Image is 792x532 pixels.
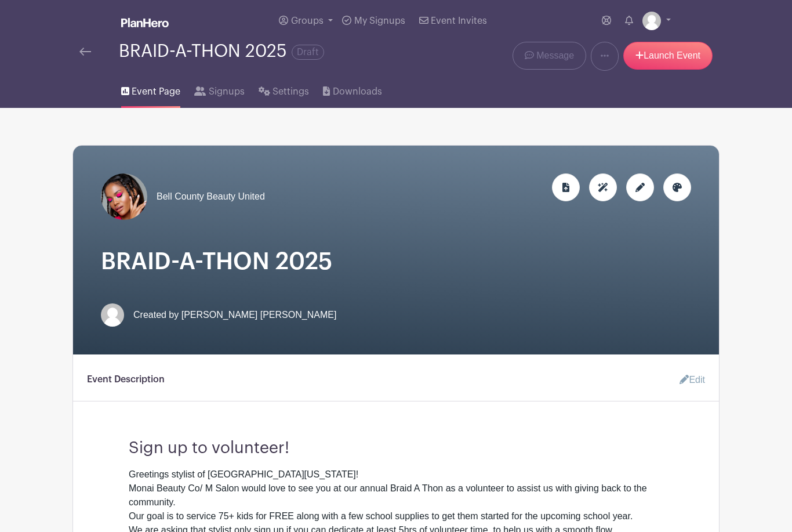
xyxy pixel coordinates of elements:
span: Event Page [132,85,180,99]
a: Message [513,42,586,70]
span: Downloads [333,85,382,99]
a: Edit [670,368,705,392]
span: Signups [209,85,245,99]
a: Bell County Beauty United [101,173,265,220]
img: Screenshot%202024-07-18%20at%202.53.13%E2%80%AFPM.png [101,173,147,220]
span: Event Invites [431,16,487,26]
img: logo_white-6c42ec7e38ccf1d336a20a19083b03d10ae64f83f12c07503d8b9e83406b4c7d.svg [121,18,169,27]
h3: Sign up to volunteer! [129,429,663,458]
a: Event Page [121,71,180,108]
span: Created by [PERSON_NAME] [PERSON_NAME] [133,308,336,322]
span: Bell County Beauty United [157,190,265,204]
img: back-arrow-29a5d9b10d5bd6ae65dc969a981735edf675c4d7a1fe02e03b50dbd4ba3cdb55.svg [79,48,91,56]
a: Downloads [323,71,382,108]
span: Settings [273,85,309,99]
h6: Event Description [87,374,165,385]
img: default-ce2991bfa6775e67f084385cd625a349d9dcbb7a52a09fb2fda1e96e2d18dcdb.png [101,303,124,327]
span: Message [536,49,574,63]
span: My Signups [354,16,405,26]
span: Groups [291,16,324,26]
h1: BRAID-A-THON 2025 [101,248,691,276]
img: default-ce2991bfa6775e67f084385cd625a349d9dcbb7a52a09fb2fda1e96e2d18dcdb.png [642,12,661,30]
span: Draft [292,45,324,60]
div: BRAID-A-THON 2025 [119,42,324,61]
a: Launch Event [623,42,713,70]
a: Settings [259,71,309,108]
a: Signups [194,71,244,108]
